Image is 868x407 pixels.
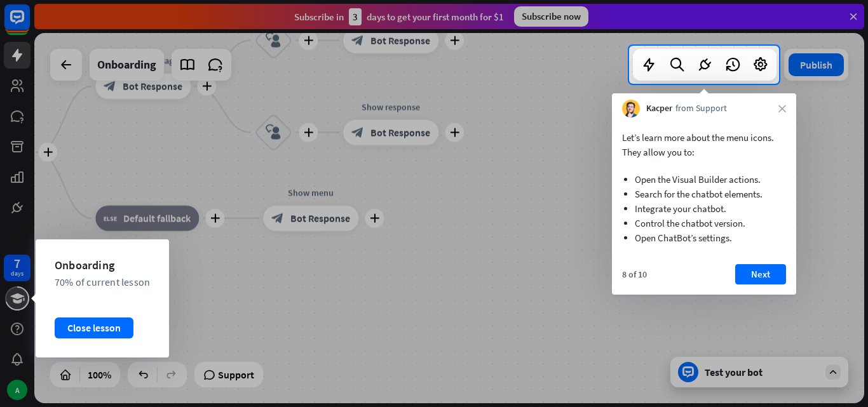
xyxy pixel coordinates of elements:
[55,317,133,338] div: Close lesson
[635,187,773,201] li: Search for the chatbot elements.
[778,105,786,112] i: close
[635,172,773,187] li: Open the Visual Builder actions.
[635,201,773,216] li: Integrate your chatbot.
[675,102,727,115] span: from Support
[735,264,786,284] button: Next
[635,230,773,245] li: Open ChatBot’s settings.
[646,102,672,115] span: Kacper
[36,258,169,272] div: Onboarding
[622,130,786,159] p: Let’s learn more about the menu icons. They allow you to:
[622,269,647,280] div: 8 of 10
[10,5,48,43] button: Open LiveChat chat widget
[36,275,169,289] div: 70% of current lesson
[635,216,773,230] li: Control the chatbot version.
